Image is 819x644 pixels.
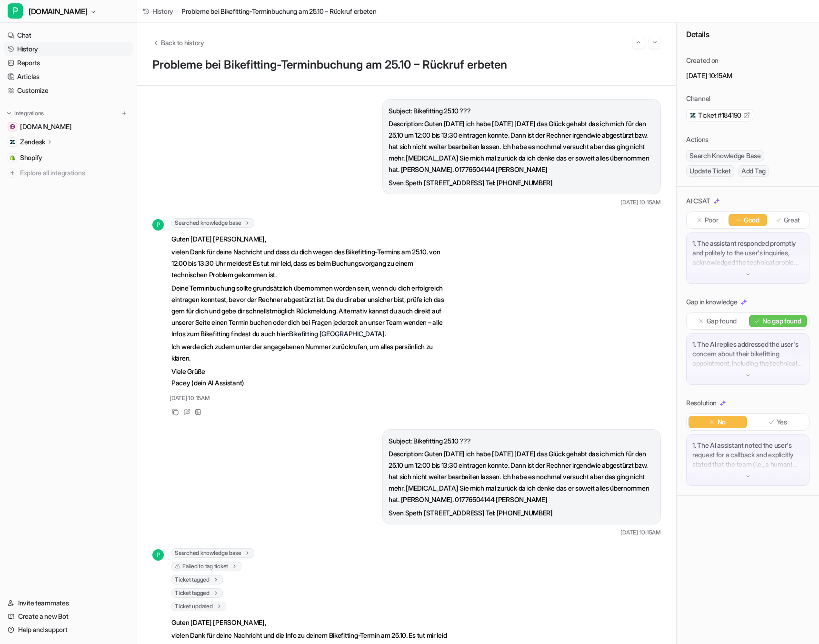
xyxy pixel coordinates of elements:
button: Integrations [4,109,47,118]
button: Go to next session [649,36,661,49]
img: down-arrow [745,473,751,480]
p: Description: Guten [DATE] ich habe [DATE] [DATE] das Glück gehabt das ich mich für den 25.10 um 1... [389,448,655,505]
p: No gap found [762,316,801,326]
span: [DATE] 10:15AM [620,528,661,537]
p: vielen Dank für deine Nachricht und dass du dich wegen des Bikefitting-Termins am 25.10. von 12:0... [171,246,450,281]
p: Zendesk [20,137,45,147]
p: Subject: Bikefitting 25.10 ??? [389,105,655,117]
img: menu_add.svg [121,110,128,117]
a: Create a new Bot [4,610,133,623]
p: Viele Grüße Pacey (dein AI Assistant) [171,366,450,389]
span: Shopify [20,153,42,162]
a: Help and support [4,623,133,636]
a: Bikefitting [GEOGRAPHIC_DATA] [289,330,385,338]
p: Good [744,215,759,225]
p: Subject: Bikefitting 25.10 ??? [389,435,655,447]
span: Add Tag [738,165,769,177]
img: Zendesk [10,139,15,145]
p: 1. The AI replies addressed the user's concern about their bikefitting appointment, including the... [692,340,803,368]
p: Integrations [14,110,44,117]
a: Explore all integrations [4,166,133,180]
a: Customize [4,84,133,97]
p: Ich werde dich zudem unter der angegebenen Nummer zurückrufen, um alles persönlich zu klären. [171,341,450,364]
img: Previous session [635,38,642,47]
span: / [176,6,179,16]
span: [DATE] 10:15AM [620,198,661,207]
a: Invite teammates [4,596,133,610]
span: Back to history [161,38,204,48]
h1: Probleme bei Bikefitting-Terminbuchung am 25.10 – Rückruf erbeten [152,58,661,72]
span: Ticket #184190 [698,111,741,120]
p: 1. The AI assistant noted the user's request for a callback and explicitly stated that the team (... [692,441,803,469]
p: Description: Guten [DATE] ich habe [DATE] [DATE] das Glück gehabt das ich mich für den 25.10 um 1... [389,118,655,175]
p: Poor [705,215,719,225]
span: P [152,219,164,231]
p: Guten [DATE] [PERSON_NAME], [171,617,450,628]
img: Next session [651,38,658,47]
p: AI CSAT [686,196,710,206]
a: Chat [4,29,133,42]
p: Great [784,215,800,225]
img: explore all integrations [8,168,17,178]
span: P [8,3,23,19]
p: Yes [777,417,787,427]
a: Articles [4,70,133,83]
img: down-arrow [745,271,751,278]
span: Searched knowledge base [171,548,254,558]
a: Reports [4,56,133,70]
p: Deine Terminbuchung sollte grundsätzlich übernommen worden sein, wenn du dich erfolgreich eintrag... [171,282,450,340]
p: Created on [686,56,719,65]
span: Ticket updated [171,602,226,611]
span: Ticket tagged [171,575,223,584]
div: Details [677,23,819,46]
img: Shopify [10,155,15,161]
span: Explore all integrations [20,165,129,181]
img: paceheads.com [10,124,15,130]
button: Back to history [152,38,204,48]
p: 1. The assistant responded promptly and politely to the user's inquiries, acknowledged the techni... [692,239,803,267]
span: Failed to tag ticket [171,562,241,571]
a: ShopifyShopify [4,151,133,164]
p: Gap in knowledge [686,297,738,307]
a: History [143,6,173,16]
span: P [152,549,164,561]
p: No [718,417,726,427]
span: History [152,6,173,16]
img: zendesk [689,112,696,119]
p: Actions [686,135,709,144]
p: Resolution [686,398,717,408]
span: [DOMAIN_NAME] [20,122,71,131]
button: Go to previous session [632,36,645,49]
p: Sven Speth [STREET_ADDRESS] Tel: [PHONE_NUMBER] [389,177,655,189]
span: Update Ticket [686,165,734,177]
span: [DATE] 10:15AM [170,394,210,402]
span: Probleme bei Bikefitting-Terminbuchung am 25.10 – Rückruf erbeten [181,6,377,16]
a: History [4,42,133,56]
span: Search Knowledge Base [686,150,764,161]
span: Searched knowledge base [171,218,254,228]
span: Ticket tagged [171,588,223,598]
p: Guten [DATE] [PERSON_NAME], [171,233,450,245]
img: expand menu [6,110,12,117]
p: Gap found [707,316,737,326]
span: [DOMAIN_NAME] [29,5,88,18]
a: Ticket #184190 [689,111,750,120]
img: down-arrow [745,372,751,379]
p: Channel [686,94,710,103]
p: Sven Speth [STREET_ADDRESS] Tel: [PHONE_NUMBER] [389,507,655,519]
a: paceheads.com[DOMAIN_NAME] [4,120,133,133]
p: [DATE] 10:15AM [686,71,809,80]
